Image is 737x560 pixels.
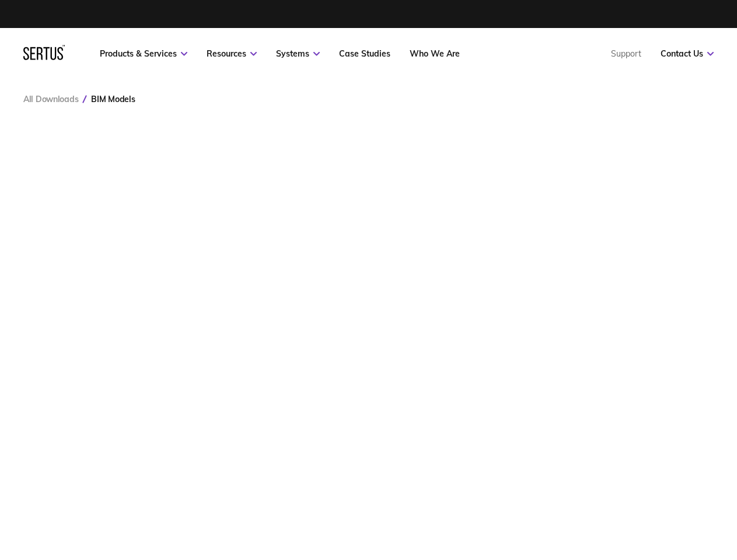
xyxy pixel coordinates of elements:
[410,48,460,59] a: Who We Are
[661,48,714,59] a: Contact Us
[276,48,320,59] a: Systems
[100,48,187,59] a: Products & Services
[207,48,257,59] a: Resources
[23,94,78,104] a: All Downloads
[339,48,390,59] a: Case Studies
[611,48,641,59] a: Support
